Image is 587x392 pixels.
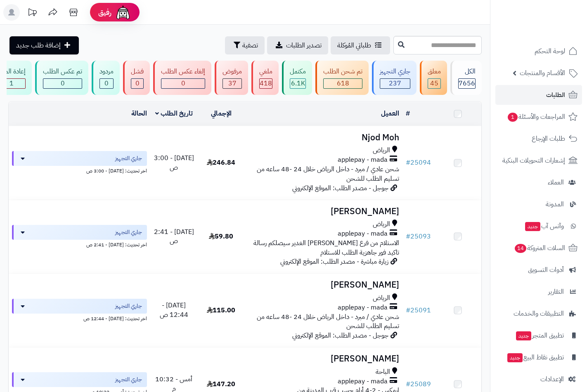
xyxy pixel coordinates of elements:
[331,36,390,54] a: طلباتي المُوكلة
[292,183,388,193] span: جوجل - مصدر الطلب: الموقع الإلكتروني
[381,109,399,118] a: العميل
[495,41,582,61] a: لوحة التحكم
[115,228,142,236] span: جاري التجهيز
[223,79,241,88] div: 37
[9,78,14,88] span: 1
[514,243,527,253] span: 14
[207,379,235,389] span: 147.20
[292,331,388,340] span: جوجل - مصدر الطلب: الموقع الإلكتروني
[98,7,111,17] span: رفيق
[104,78,109,88] span: 0
[61,78,65,88] span: 0
[154,227,194,246] span: [DATE] - 2:41 ص
[428,79,440,88] div: 45
[459,78,475,88] span: 7656
[225,36,265,54] button: تصفية
[115,302,142,310] span: جاري التجهيز
[160,300,188,320] span: [DATE] - 12:44 ص
[495,172,582,192] a: العملاء
[314,61,370,95] a: تم شحن الطلب 618
[548,286,564,298] span: التقارير
[280,257,388,267] span: زيارة مباشرة - مصدر الطلب: الموقع الإلكتروني
[33,61,90,95] a: تم عكس الطلب 0
[507,352,564,363] span: تطبيق نقاط البيع
[514,242,565,254] span: السلات المتروكة
[323,67,362,76] div: تم شحن الطلب
[532,133,565,144] span: طلبات الإرجاع
[495,85,582,105] a: الطلبات
[495,304,582,324] a: التطبيقات والخدمات
[43,79,82,88] div: 0
[337,78,349,88] span: 618
[121,61,151,95] a: فشل 0
[380,79,410,88] div: 237
[516,331,531,340] span: جديد
[290,79,305,88] div: 6134
[151,61,213,95] a: إلغاء عكس الطلب 0
[228,78,237,88] span: 37
[131,79,143,88] div: 0
[406,305,410,315] span: #
[535,45,565,57] span: لوحة التحكم
[161,79,205,88] div: 0
[22,4,43,23] a: تحديثات المنصة
[406,109,410,118] a: #
[338,155,388,165] span: applepay - mada
[90,61,121,95] a: مردود 0
[458,67,476,76] div: الكل
[370,61,418,95] a: جاري التجهيز 237
[257,164,399,184] span: شحن عادي / مبرد - داخل الرياض خلال 24 -48 ساعه من تسليم الطلب للشحن
[207,305,235,315] span: 115.00
[115,154,142,163] span: جاري التجهيز
[373,146,390,155] span: الرياض
[406,231,410,241] span: #
[290,67,306,76] div: مكتمل
[430,78,438,88] span: 45
[324,79,362,88] div: 618
[161,67,205,76] div: إلغاء عكس الطلب
[213,61,250,95] a: مرفوض 37
[515,330,564,341] span: تطبيق المتجر
[520,67,565,79] span: الأقسام والمنتجات
[540,373,564,385] span: الإعدادات
[495,194,582,214] a: المدونة
[495,260,582,280] a: أدوات التسويق
[155,109,193,118] a: تاريخ الطلب
[257,312,399,331] span: شحن عادي / مبرد - داخل الرياض خلال 24 -48 ساعه من تسليم الطلب للشحن
[338,229,388,239] span: applepay - mada
[406,379,431,389] a: #25089
[242,40,258,50] span: تصفية
[406,158,410,168] span: #
[135,78,140,88] span: 0
[9,36,79,54] a: إضافة طلب جديد
[525,222,540,231] span: جديد
[507,353,523,362] span: جديد
[338,377,388,386] span: applepay - mada
[181,78,185,88] span: 0
[100,79,113,88] div: 0
[115,375,142,384] span: جاري التجهيز
[43,67,82,76] div: تم عكس الطلب
[337,40,371,50] span: طلباتي المُوكلة
[260,78,272,88] span: 418
[546,198,564,210] span: المدونة
[115,4,131,21] img: ai-face.png
[502,155,565,166] span: إشعارات التحويلات البنكية
[291,78,305,88] span: 6.1K
[12,166,147,175] div: اخر تحديث: [DATE] - 3:00 ص
[12,240,147,248] div: اخر تحديث: [DATE] - 2:41 ص
[524,220,564,232] span: وآتس آب
[495,151,582,170] a: إشعارات التحويلات البنكية
[507,111,565,123] span: المراجعات والأسئلة
[495,282,582,302] a: التقارير
[131,67,144,76] div: فشل
[495,216,582,236] a: وآتس آبجديد
[209,231,233,241] span: 59.80
[248,354,399,364] h3: [PERSON_NAME]
[495,129,582,149] a: طلبات الإرجاع
[280,61,314,95] a: مكتمل 6.1K
[528,264,564,276] span: أدوات التسويق
[514,308,564,319] span: التطبيقات والخدمات
[211,109,232,118] a: الإجمالي
[418,61,449,95] a: معلق 45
